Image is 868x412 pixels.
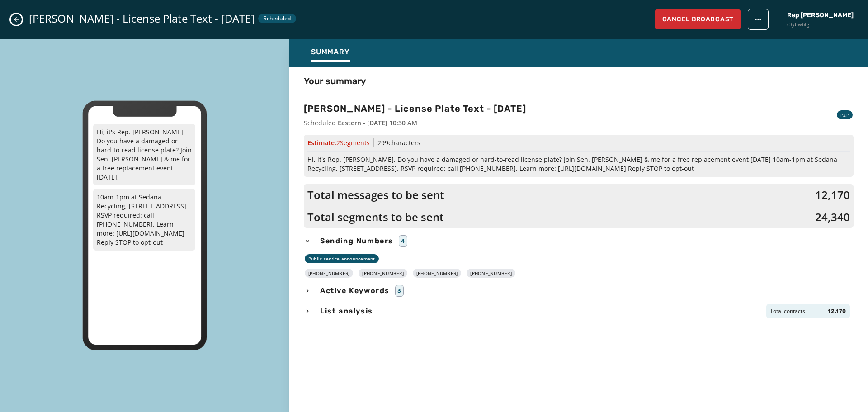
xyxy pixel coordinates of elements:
span: Cancel Broadcast [662,15,733,24]
button: broadcast action menu [748,9,769,30]
span: List analysis [318,306,375,317]
div: 4 [399,235,407,247]
span: 12,170 [828,308,846,315]
span: Total segments to be sent [307,210,444,224]
span: [PERSON_NAME] - License Plate Text - [DATE] [29,11,255,26]
span: Active Keywords [318,285,392,296]
span: Rep [PERSON_NAME] [787,11,854,20]
span: Hi, it's Rep. [PERSON_NAME]. Do you have a damaged or hard-to-read license plate? Join Sen. [PERS... [307,155,850,173]
div: P2P [837,110,853,119]
span: 2 Segment s [336,138,370,147]
button: Active Keywords3 [304,285,854,297]
h3: [PERSON_NAME] - License Plate Text - [DATE] [304,102,526,115]
span: Scheduled [304,118,336,128]
h4: Your summary [304,75,366,87]
div: [PHONE_NUMBER] [359,269,407,278]
span: Summary [311,47,350,57]
span: Total contacts [770,308,805,315]
p: 10am-1pm at Sedana Recycling, [STREET_ADDRESS]. RSVP required: call [PHONE_NUMBER]. Learn more: [... [93,189,195,251]
p: Hi, it's Rep. [PERSON_NAME]. Do you have a damaged or hard-to-read license plate? Join Sen. [PERS... [93,124,195,185]
span: Scheduled [264,15,291,22]
div: [PHONE_NUMBER] [413,269,462,278]
span: Estimate: [307,138,370,147]
div: [PHONE_NUMBER] [467,269,515,278]
div: Eastern - [DATE] 10:30 AM [338,118,417,128]
button: Summary [304,43,357,64]
span: Sending Numbers [318,236,395,246]
button: Cancel Broadcast [655,9,741,29]
span: 24,340 [815,210,850,224]
button: List analysisTotal contacts12,170 [304,304,854,318]
span: c3ybw6fg [787,21,854,28]
button: Sending Numbers4 [304,235,854,247]
span: Total messages to be sent [307,188,444,202]
span: 12,170 [815,188,850,202]
div: Public service announcement [305,254,379,263]
div: [PHONE_NUMBER] [305,269,354,278]
div: 3 [395,285,404,297]
span: 299 characters [377,138,420,147]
